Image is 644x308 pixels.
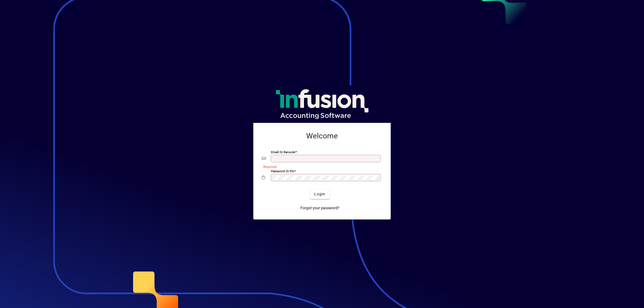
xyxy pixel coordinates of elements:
span: Login [314,191,325,197]
mat-error: Required [263,164,378,169]
h2: Welcome [262,131,382,141]
a: Forgot your password? [298,203,342,213]
mat-label: Password or Pin [271,169,294,173]
mat-label: Email or Barcode [271,150,295,154]
span: Forgot your password? [301,205,339,211]
button: Login [310,189,330,199]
